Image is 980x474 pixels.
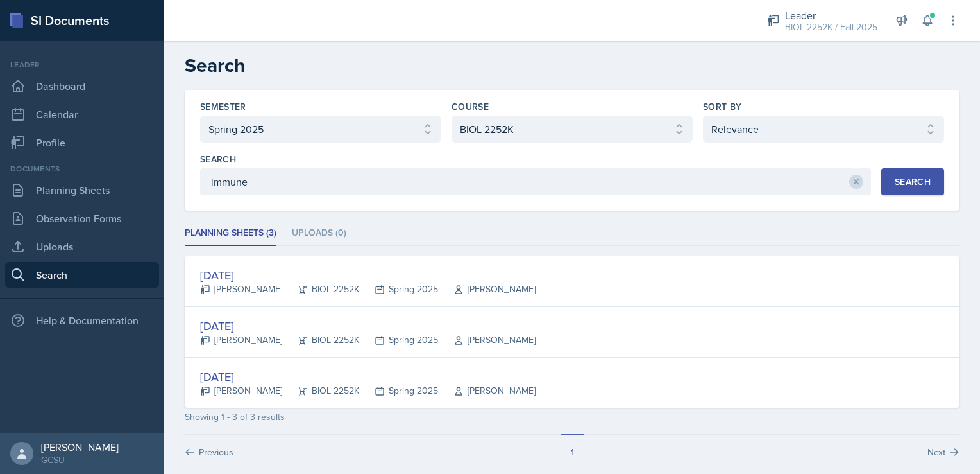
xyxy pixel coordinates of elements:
div: [PERSON_NAME] [200,384,282,398]
li: Planning Sheets (3) [185,221,276,246]
div: BIOL 2252K / Fall 2025 [785,21,877,34]
label: Semester [200,100,246,113]
label: Course [452,100,489,113]
div: Showing 1 - 3 of 3 results [185,410,959,424]
div: [DATE] [200,368,536,385]
li: Uploads (0) [292,221,346,246]
a: Dashboard [5,73,159,99]
div: Search [895,177,931,187]
button: Search [881,168,944,195]
div: [PERSON_NAME] [438,333,536,347]
div: Leader [785,8,877,23]
div: BIOL 2252K [282,333,359,347]
div: Spring 2025 [359,283,438,296]
a: Planning Sheets [5,177,159,203]
div: [PERSON_NAME] [41,441,119,453]
button: Next [925,434,959,459]
a: Uploads [5,234,159,259]
div: [DATE] [200,317,536,335]
div: Help & Documentation [5,308,159,333]
a: Calendar [5,101,159,127]
div: [PERSON_NAME] [200,283,282,296]
label: Search [200,153,236,166]
div: Spring 2025 [359,333,438,347]
div: [PERSON_NAME] [200,333,282,347]
input: Enter search phrase [200,168,871,195]
a: Observation Forms [5,206,159,231]
div: GCSU [41,453,119,466]
div: Spring 2025 [359,384,438,398]
label: Sort By [703,100,741,113]
div: [DATE] [200,267,536,284]
h2: Search [185,54,959,77]
div: BIOL 2252K [282,283,359,296]
a: Search [5,262,159,288]
div: Leader [5,59,159,71]
div: BIOL 2252K [282,384,359,398]
button: 1 [561,434,584,459]
a: Profile [5,130,159,155]
div: [PERSON_NAME] [438,283,536,296]
div: Documents [5,163,159,175]
div: [PERSON_NAME] [438,384,536,398]
button: Previous [185,434,236,459]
